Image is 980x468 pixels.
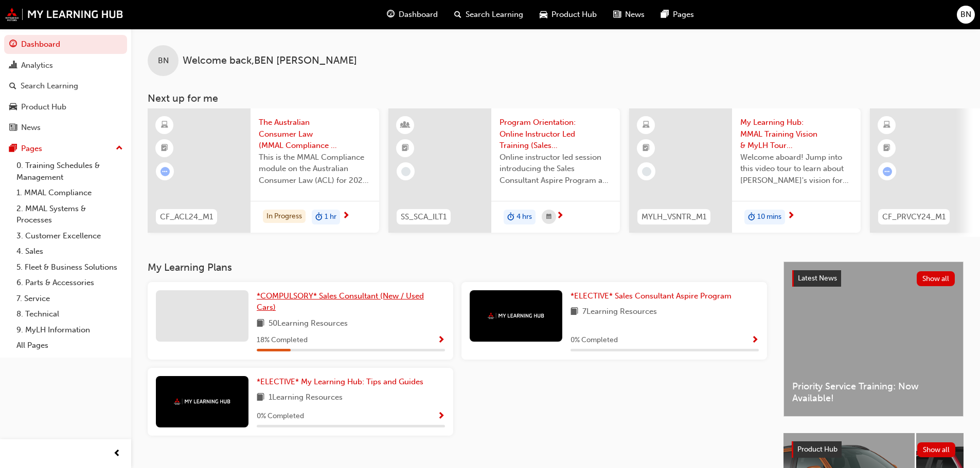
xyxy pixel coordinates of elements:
span: 1 hr [325,211,336,223]
a: News [4,118,127,137]
span: Welcome aboard! Jump into this video tour to learn about [PERSON_NAME]'s vision for your learning... [740,152,852,186]
span: book-icon [257,391,264,404]
a: Latest NewsShow allPriority Service Training: Now Available! [783,261,964,417]
a: Search Learning [4,77,127,96]
span: 0 % Completed [571,334,618,346]
div: Product Hub [21,101,66,113]
a: Analytics [4,56,127,75]
span: next-icon [556,212,564,221]
span: chart-icon [9,61,17,70]
span: MYLH_VSNTR_M1 [642,211,706,223]
a: 2. MMAL Systems & Processes [12,201,127,228]
span: book-icon [257,317,264,330]
span: learningResourceType_ELEARNING-icon [883,119,890,132]
button: Pages [4,139,127,158]
span: search-icon [454,8,461,21]
a: Product Hub [4,98,127,117]
span: *COMPULSORY* Sales Consultant (New / Used Cars) [257,291,424,312]
a: MYLH_VSNTR_M1My Learning Hub: MMAL Training Vision & MyLH Tour (Elective)Welcome aboard! Jump int... [629,108,861,233]
span: guage-icon [9,40,17,49]
span: 7 Learning Resources [582,306,657,319]
span: Pages [673,9,694,21]
div: Analytics [21,60,53,71]
span: Online instructor led session introducing the Sales Consultant Aspire Program and outlining what ... [500,152,612,186]
button: DashboardAnalyticsSearch LearningProduct HubNews [4,33,127,139]
span: car-icon [540,8,547,21]
a: pages-iconPages [653,4,702,25]
span: 10 mins [757,211,781,223]
span: CF_PRVCY24_M1 [882,211,946,223]
a: 8. Technical [12,306,127,322]
span: Priority Service Training: Now Available! [792,381,955,404]
a: *ELECTIVE* My Learning Hub: Tips and Guides [257,376,427,388]
span: learningRecordVerb_ATTEMPT-icon [883,167,892,176]
a: Dashboard [4,35,127,54]
a: All Pages [12,338,127,353]
span: Product Hub [797,445,838,454]
span: 1 Learning Resources [269,391,343,404]
a: 9. MyLH Information [12,322,127,338]
span: CF_ACL24_M1 [160,211,213,223]
a: CF_ACL24_M1The Australian Consumer Law (MMAL Compliance - 2024)This is the MMAL Compliance module... [148,108,379,233]
div: Search Learning [21,80,78,92]
span: next-icon [342,212,350,221]
a: 3. Customer Excellence [12,228,127,244]
a: news-iconNews [605,4,653,25]
span: booktick-icon [161,142,168,155]
a: 4. Sales [12,244,127,259]
span: learningResourceType_ELEARNING-icon [643,119,650,132]
span: learningRecordVerb_ATTEMPT-icon [161,167,170,176]
img: mmal [5,8,123,21]
span: Show Progress [751,336,759,345]
span: 50 Learning Resources [269,317,348,330]
span: learningResourceType_INSTRUCTOR_LED-icon [402,119,409,132]
a: *COMPULSORY* Sales Consultant (New / Used Cars) [257,290,445,313]
span: 0 % Completed [257,410,304,422]
h3: Next up for me [131,92,980,104]
span: next-icon [787,212,795,221]
span: Welcome back , BEN [PERSON_NAME] [183,55,357,67]
a: search-iconSearch Learning [446,4,531,25]
span: search-icon [9,82,16,91]
span: 18 % Completed [257,334,308,346]
a: 1. MMAL Compliance [12,185,127,201]
span: duration-icon [315,211,323,224]
span: news-icon [613,8,621,21]
span: car-icon [9,103,17,112]
a: 0. Training Schedules & Management [12,158,127,185]
span: book-icon [571,306,578,319]
span: BN [158,55,169,67]
span: Latest News [798,274,837,283]
span: News [625,9,645,21]
span: news-icon [9,123,17,133]
a: 6. Parts & Accessories [12,275,127,291]
span: calendar-icon [546,211,551,223]
a: Product HubShow all [792,441,955,458]
button: BN [957,6,975,24]
span: learningResourceType_ELEARNING-icon [161,119,168,132]
a: *ELECTIVE* Sales Consultant Aspire Program [571,290,736,302]
a: 7. Service [12,291,127,307]
span: Search Learning [466,9,523,21]
span: *ELECTIVE* My Learning Hub: Tips and Guides [257,377,423,386]
span: Show Progress [437,412,445,421]
span: Dashboard [399,9,438,21]
a: car-iconProduct Hub [531,4,605,25]
button: Show all [917,442,956,457]
h3: My Learning Plans [148,261,767,273]
span: 4 hrs [516,211,532,223]
span: guage-icon [387,8,395,21]
span: booktick-icon [883,142,890,155]
span: learningRecordVerb_NONE-icon [401,167,411,176]
span: duration-icon [507,211,514,224]
span: BN [960,9,971,21]
span: learningRecordVerb_NONE-icon [642,167,651,176]
span: Product Hub [551,9,597,21]
span: SS_SCA_ILT1 [401,211,447,223]
span: up-icon [116,142,123,155]
div: In Progress [263,210,306,223]
a: Latest NewsShow all [792,270,955,287]
div: Pages [21,143,42,155]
